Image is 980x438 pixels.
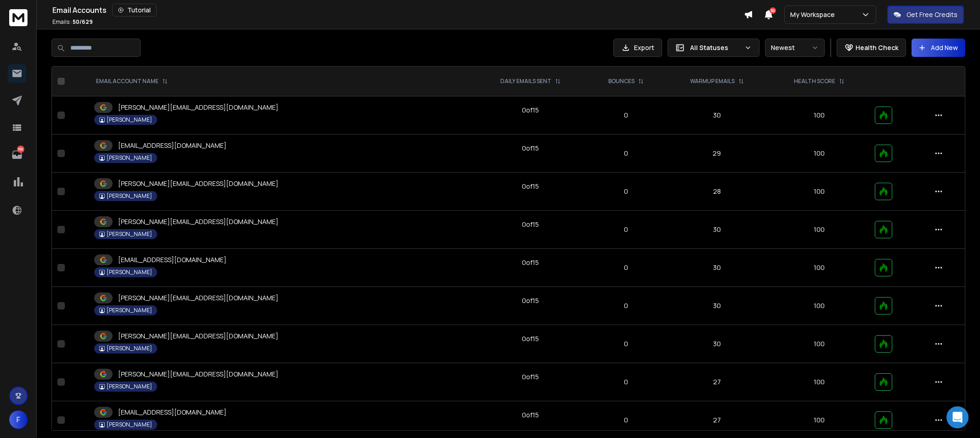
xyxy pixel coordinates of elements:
button: Export [613,39,662,57]
p: [EMAIL_ADDRESS][DOMAIN_NAME] [118,255,227,264]
p: 0 [593,339,659,348]
p: [EMAIL_ADDRESS][DOMAIN_NAME] [118,141,227,150]
td: 100 [769,135,869,173]
p: [PERSON_NAME] [107,154,152,162]
p: All Statuses [690,43,741,52]
p: 0 [593,225,659,234]
td: 100 [769,96,869,135]
td: 100 [769,249,869,287]
td: 30 [664,287,769,325]
p: [PERSON_NAME] [107,269,152,276]
p: 0 [593,377,659,387]
td: 100 [769,287,869,325]
p: [PERSON_NAME][EMAIL_ADDRESS][DOMAIN_NAME] [118,217,278,226]
button: Newest [765,39,825,57]
td: 29 [664,135,769,173]
button: Get Free Credits [887,6,964,24]
p: [PERSON_NAME] [107,307,152,314]
p: [PERSON_NAME][EMAIL_ADDRESS][DOMAIN_NAME] [118,179,278,188]
td: 30 [664,325,769,363]
button: Tutorial [112,4,157,17]
p: [PERSON_NAME][EMAIL_ADDRESS][DOMAIN_NAME] [118,293,278,303]
div: 0 of 15 [522,372,539,382]
p: 0 [593,149,659,158]
div: Email Accounts [52,4,744,17]
p: [EMAIL_ADDRESS][DOMAIN_NAME] [118,408,227,417]
p: [PERSON_NAME][EMAIL_ADDRESS][DOMAIN_NAME] [118,370,278,379]
p: [PERSON_NAME] [107,192,152,200]
button: F [9,410,28,429]
p: WARMUP EMAILS [690,78,735,85]
p: Emails : [52,18,93,26]
td: 30 [664,211,769,249]
div: 0 of 15 [522,144,539,153]
p: 0 [593,416,659,425]
div: 0 of 15 [522,220,539,229]
p: My Workspace [790,10,838,19]
div: Open Intercom Messenger [946,406,969,428]
p: [PERSON_NAME][EMAIL_ADDRESS][DOMAIN_NAME] [118,103,278,112]
td: 30 [664,96,769,135]
p: 0 [593,111,659,120]
p: [PERSON_NAME][EMAIL_ADDRESS][DOMAIN_NAME] [118,331,278,341]
p: [PERSON_NAME] [107,383,152,390]
td: 30 [664,249,769,287]
p: [PERSON_NAME] [107,421,152,428]
button: Add New [912,39,965,57]
td: 100 [769,363,869,401]
p: [PERSON_NAME] [107,116,152,124]
p: [PERSON_NAME] [107,230,152,238]
p: 0 [593,301,659,310]
a: 189 [8,146,26,164]
div: 0 of 15 [522,182,539,191]
td: 28 [664,173,769,211]
div: 0 of 15 [522,296,539,305]
p: HEALTH SCORE [794,78,835,85]
p: 189 [17,146,24,153]
p: Health Check [855,43,898,52]
button: Health Check [837,39,906,57]
p: 0 [593,187,659,196]
div: 0 of 15 [522,410,539,420]
span: 50 / 629 [73,18,93,26]
td: 100 [769,211,869,249]
p: DAILY EMAILS SENT [500,78,551,85]
td: 100 [769,325,869,363]
p: 0 [593,263,659,272]
div: 0 of 15 [522,106,539,115]
p: Get Free Credits [906,10,957,19]
td: 27 [664,363,769,401]
div: EMAIL ACCOUNT NAME [96,78,168,85]
td: 100 [769,173,869,211]
span: 50 [770,7,776,14]
div: 0 of 15 [522,258,539,267]
p: BOUNCES [608,78,634,85]
div: 0 of 15 [522,334,539,343]
p: [PERSON_NAME] [107,345,152,352]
